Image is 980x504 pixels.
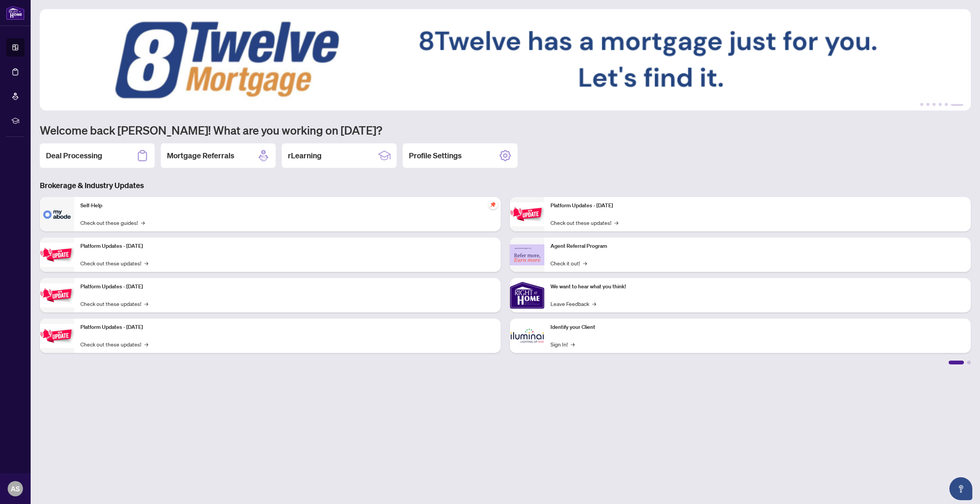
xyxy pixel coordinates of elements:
[80,259,148,267] a: Check out these updates!→
[510,278,544,312] img: We want to hear what you think!
[11,483,20,494] span: AS
[80,323,495,332] p: Platform Updates - [DATE]
[409,150,462,161] h2: Profile Settings
[933,103,936,106] button: 3
[80,202,495,210] p: Self-Help
[144,299,148,308] span: →
[40,243,74,267] img: Platform Updates - September 16, 2025
[40,9,971,111] img: Slide 5
[583,259,587,267] span: →
[40,180,971,191] h3: Brokerage & Industry Updates
[80,340,148,348] a: Check out these updates!→
[46,150,102,161] h2: Deal Processing
[288,150,322,161] h2: rLearning
[951,103,963,106] button: 6
[550,340,575,348] a: Sign In!→
[550,242,965,250] p: Agent Referral Program
[488,200,498,209] span: pushpin
[80,242,495,250] p: Platform Updates - [DATE]
[550,323,965,332] p: Identify your Client
[939,103,942,106] button: 4
[949,477,972,500] button: Open asap
[144,259,148,267] span: →
[614,218,618,227] span: →
[926,103,929,106] button: 2
[40,283,74,307] img: Platform Updates - July 21, 2025
[510,202,544,226] img: Platform Updates - June 23, 2025
[40,197,74,231] img: Self-Help
[80,218,145,227] a: Check out these guides!→
[141,218,145,227] span: →
[80,283,495,291] p: Platform Updates - [DATE]
[571,340,575,348] span: →
[945,103,948,106] button: 5
[550,283,965,291] p: We want to hear what you think!
[550,299,596,308] a: Leave Feedback→
[510,319,544,353] img: Identify your Client
[40,324,74,348] img: Platform Updates - July 8, 2025
[920,103,923,106] button: 1
[592,299,596,308] span: →
[510,244,544,265] img: Agent Referral Program
[40,123,971,137] h1: Welcome back [PERSON_NAME]! What are you working on [DATE]?
[550,218,618,227] a: Check out these updates!→
[6,6,24,20] img: logo
[550,259,587,267] a: Check it out!→
[80,299,148,308] a: Check out these updates!→
[167,150,234,161] h2: Mortgage Referrals
[144,340,148,348] span: →
[550,202,965,210] p: Platform Updates - [DATE]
